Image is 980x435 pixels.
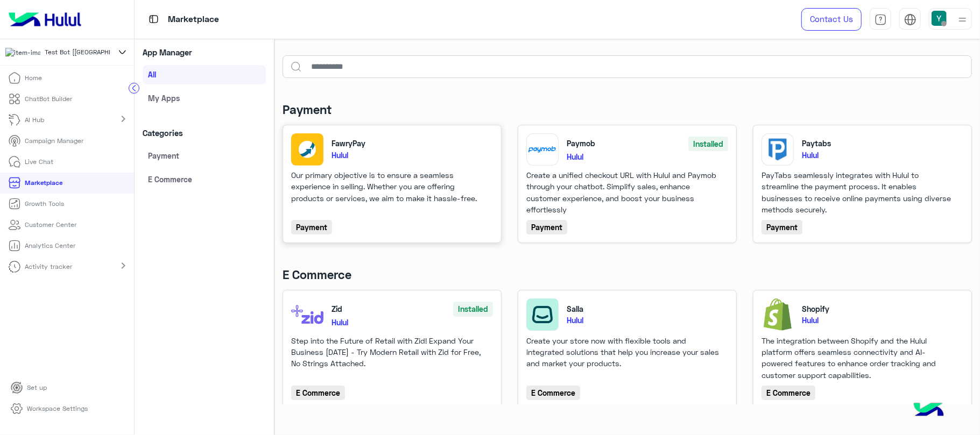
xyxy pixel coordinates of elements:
a: Contact Us [801,8,862,31]
div: E Commerce [291,386,345,400]
p: Growth Tools [25,199,65,209]
div: Installed [688,137,728,151]
img: 197426356791770 [5,48,40,58]
h6: App Manager [143,47,266,57]
div: Installed [453,302,493,316]
mat-icon: chevron_right [117,259,130,272]
div: Payment [291,220,332,234]
div: The integration between Shopify and the Hulul platform offers seamless connectivity and AI-powere... [762,335,955,381]
img: Paytabs [762,133,794,166]
a: FawryPayFawryPayHululOur primary objective is to ensure a seamless experience in selling. Whether... [291,133,493,235]
img: Shopify [762,298,794,331]
p: Analytics Center [25,241,76,251]
span: Test Bot [[GEOGRAPHIC_DATA]] [45,47,137,57]
img: Zid [291,298,323,331]
a: My apps [143,88,266,108]
div: Create your store now with flexible tools and integrated solutions that help you increase your sa... [526,335,720,381]
h4: E Commerce [283,267,351,282]
mat-icon: chevron_right [117,112,130,125]
p: Hulul [332,149,493,161]
img: profile [956,13,969,26]
a: ShopifyShopifyHululThe integration between Shopify and the Hulul platform offers seamless connect... [762,298,963,400]
p: Hulul [802,149,963,161]
p: ChatBot Builder [25,94,73,104]
img: FawryPay [291,133,323,166]
div: Step into the Future of Retail with Zid! Expand Your Business [DATE] - Try Modern Retail with Zid... [291,335,485,381]
div: Payment [526,220,567,234]
a: Set up [2,377,55,398]
img: search [291,61,301,72]
div: E Commerce [526,386,580,400]
div: Payment [762,220,802,234]
p: Marketplace [168,12,220,27]
a: PaytabsPaytabsHululPayTabs seamlessly integrates with Hulul to streamline the payment process. It... [762,133,963,235]
p: AI Hub [25,115,45,125]
p: Live Chat [25,157,54,167]
a: All [143,65,266,84]
a: E Commerce [143,169,266,189]
p: Shopify [802,303,829,315]
p: Set up [27,383,47,393]
p: Hulul [332,317,493,328]
p: Our primary objective is to ensure a seamless experience in selling. Whether you are offering pro... [291,169,485,204]
p: Workspace Settings [27,404,88,413]
a: PaymobPaymobInstalledHululCreate a unified checkout URL with Hulul and Paymob through your chatbo... [526,133,728,235]
img: tab [147,12,160,26]
p: Paymob [567,138,595,149]
p: Customer Center [25,220,77,230]
img: Salla [526,298,559,331]
h4: Payment [283,102,332,117]
p: FawryPay [332,138,365,149]
h6: Categories [143,128,266,138]
p: Salla [567,303,583,315]
img: Logo [4,8,86,31]
div: Create a unified checkout URL with Hulul and Paymob through your chatbot. Simplify sales, enhance... [526,169,720,216]
p: Hulul [567,151,728,162]
p: Paytabs [802,138,831,149]
a: Payment [143,146,266,165]
a: Workspace Settings [2,398,96,419]
img: tab [875,13,887,26]
p: Hulul [567,315,728,326]
img: userImage [932,11,947,26]
p: Activity tracker [25,262,73,272]
img: Paymob [526,133,559,166]
img: hulul-logo.png [910,392,948,430]
div: E Commerce [762,386,815,400]
a: SallaSallaHululCreate your store now with flexible tools and integrated solutions that help you i... [526,298,728,400]
p: Marketplace [25,178,63,188]
p: Campaign Manager [25,136,84,146]
p: Zid [332,303,342,315]
a: ZidZidInstalledHululStep into the Future of Retail with Zid! Expand Your Business [DATE] - Try Mo... [291,298,493,400]
p: Home [25,73,43,83]
a: tab [870,8,891,31]
p: Hulul [802,315,963,326]
img: tab [904,13,916,26]
div: PayTabs seamlessly integrates with Hulul to streamline the payment process. It enables businesses... [762,169,955,216]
